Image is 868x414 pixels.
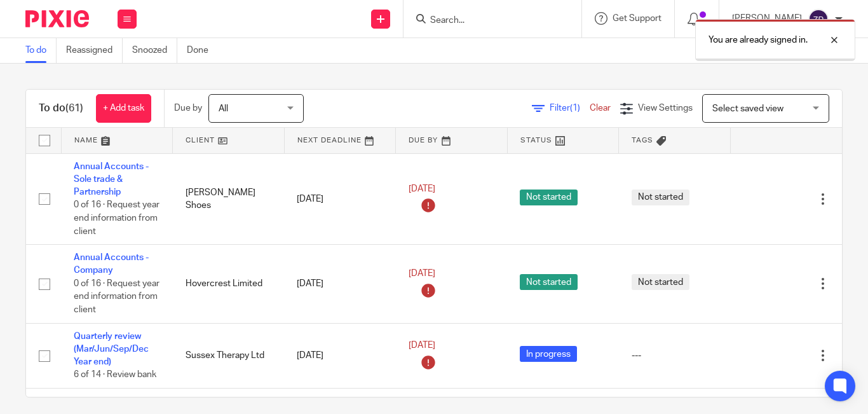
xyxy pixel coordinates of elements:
p: You are already signed in. [709,34,808,46]
span: [DATE] [409,269,435,278]
h1: To do [39,102,83,115]
span: (61) [65,103,83,113]
span: All [219,104,228,113]
span: [DATE] [409,184,435,193]
a: Done [187,38,218,63]
input: Search [429,15,543,27]
span: [DATE] [409,341,435,350]
a: + Add task [96,94,151,123]
td: [DATE] [284,153,396,245]
span: Not started [632,190,689,205]
div: --- [632,349,718,362]
span: 0 of 16 · Request year end information from client [74,279,159,314]
a: Reassigned [66,38,123,63]
span: Not started [520,274,578,290]
span: Not started [632,274,689,290]
td: [DATE] [284,245,396,323]
span: View Settings [638,104,693,113]
span: In progress [520,346,577,362]
img: svg%3E [808,9,829,29]
a: Quarterly review (Mar/Jun/Sep/Dec Year end) [74,332,149,367]
span: 0 of 16 · Request year end information from client [74,201,159,236]
a: Clear [590,104,611,113]
a: Annual Accounts - Company [74,253,149,275]
td: [PERSON_NAME] Shoes [173,153,285,245]
td: Hovercrest Limited [173,245,285,323]
span: Filter [550,104,590,113]
a: Annual Accounts - Sole trade & Partnership [74,162,149,197]
span: (1) [570,104,580,113]
p: Due by [174,102,202,114]
span: Select saved view [712,104,783,113]
td: [DATE] [284,323,396,389]
td: Sussex Therapy Ltd [173,323,285,389]
a: To do [25,38,57,63]
span: Not started [520,190,578,205]
img: Pixie [25,10,89,27]
span: Tags [632,137,653,144]
span: 6 of 14 · Review bank [74,371,156,380]
a: Snoozed [132,38,177,63]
